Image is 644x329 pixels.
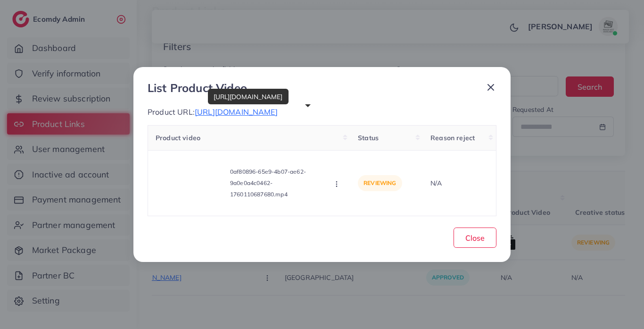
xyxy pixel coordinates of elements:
div: [URL][DOMAIN_NAME] [208,89,289,104]
p: reviewing [358,175,402,191]
span: Product video [156,134,200,142]
p: 0af80896-65e9-4b07-ae62-9a0e0a4c0462-1760110687680.mp4 [230,166,324,200]
p: N/A [430,177,488,189]
span: [URL][DOMAIN_NAME] [195,107,278,117]
p: Product URL: [148,106,496,118]
h3: List Product Video [148,81,247,95]
button: Close [454,228,496,248]
span: Reason reject [430,134,475,142]
span: Status [358,134,379,142]
span: Close [465,233,485,243]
